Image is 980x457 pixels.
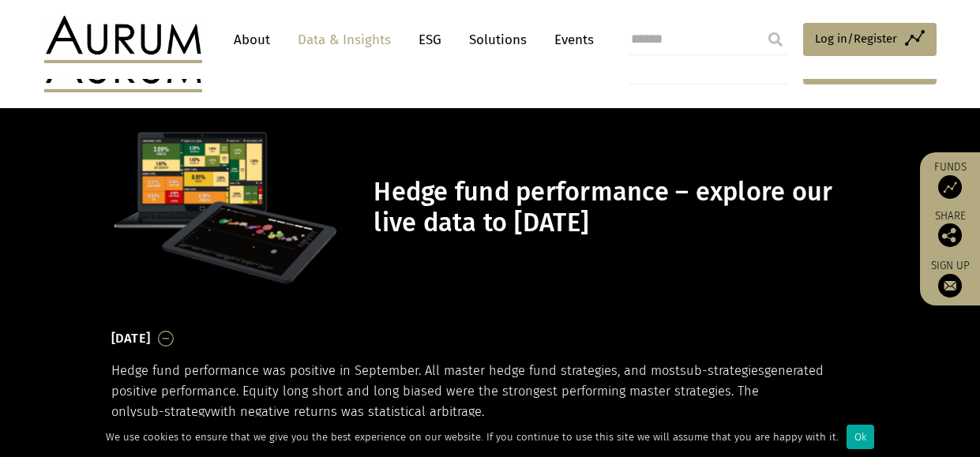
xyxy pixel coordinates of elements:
[111,327,151,350] h3: [DATE]
[938,223,962,247] img: Share this post
[928,259,972,298] a: Sign up
[290,25,399,54] a: Data & Insights
[938,274,962,298] img: Sign up to our newsletter
[461,25,535,54] a: Solutions
[137,404,211,419] span: sub-strategy
[546,25,594,54] a: Events
[847,425,874,449] div: Ok
[44,16,202,63] img: Aurum
[938,175,962,199] img: Access Funds
[760,24,791,55] input: Submit
[374,177,865,238] h1: Hedge fund performance – explore our live data to [DATE]
[803,23,937,56] a: Log in/Register
[815,29,897,48] span: Log in/Register
[111,361,869,423] p: Hedge fund performance was positive in September. All master hedge fund strategies, and most gene...
[411,25,449,54] a: ESG
[928,211,972,247] div: Share
[226,25,278,54] a: About
[928,160,972,199] a: Funds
